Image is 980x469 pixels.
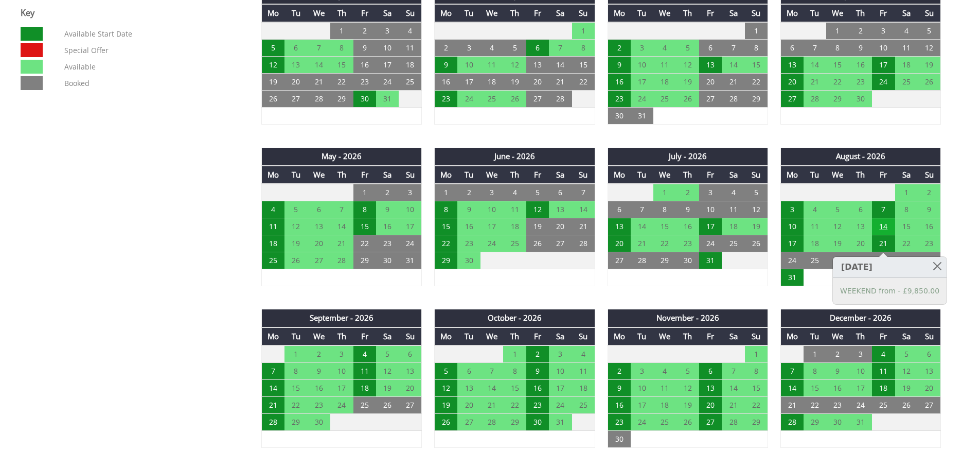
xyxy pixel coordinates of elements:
[653,184,676,201] td: 1
[330,4,353,22] th: Th
[849,74,872,91] td: 23
[722,184,744,201] td: 4
[608,201,630,218] td: 6
[745,74,768,91] td: 22
[872,4,895,22] th: Fr
[399,184,421,201] td: 3
[699,218,722,235] td: 17
[480,201,503,218] td: 10
[653,166,676,184] th: We
[826,201,849,218] td: 5
[918,57,940,74] td: 19
[676,40,699,57] td: 5
[284,166,307,184] th: Tu
[826,91,849,108] td: 29
[549,91,572,108] td: 28
[918,74,940,91] td: 26
[284,218,307,235] td: 12
[480,57,503,74] td: 11
[849,57,872,74] td: 16
[608,108,630,125] td: 30
[330,74,353,91] td: 22
[676,4,699,22] th: Th
[745,235,768,252] td: 26
[503,40,526,57] td: 5
[653,4,676,22] th: We
[503,74,526,91] td: 19
[572,22,595,40] td: 1
[262,57,284,74] td: 12
[503,91,526,108] td: 26
[262,4,284,22] th: Mo
[457,235,480,252] td: 23
[284,57,307,74] td: 13
[572,40,595,57] td: 8
[435,57,457,74] td: 9
[399,57,421,74] td: 18
[826,235,849,252] td: 19
[895,166,918,184] th: Sa
[804,235,826,252] td: 18
[503,57,526,74] td: 12
[308,235,330,252] td: 20
[62,27,240,41] dd: Available Start Date
[399,252,421,269] td: 31
[608,252,630,269] td: 27
[503,4,526,22] th: Th
[608,40,630,57] td: 2
[699,201,722,218] td: 10
[353,252,376,269] td: 29
[480,184,503,201] td: 3
[653,218,676,235] td: 15
[699,74,722,91] td: 20
[376,22,399,40] td: 3
[895,74,918,91] td: 25
[549,74,572,91] td: 21
[699,91,722,108] td: 27
[435,235,457,252] td: 22
[676,91,699,108] td: 26
[745,22,768,40] td: 1
[804,218,826,235] td: 11
[503,166,526,184] th: Th
[284,252,307,269] td: 26
[330,57,353,74] td: 15
[284,74,307,91] td: 20
[480,91,503,108] td: 25
[376,57,399,74] td: 17
[480,166,503,184] th: We
[653,40,676,57] td: 4
[376,235,399,252] td: 23
[653,57,676,74] td: 11
[608,4,630,22] th: Mo
[804,91,826,108] td: 28
[353,57,376,74] td: 16
[699,184,722,201] td: 3
[262,148,422,165] th: May - 2026
[699,166,722,184] th: Fr
[872,166,895,184] th: Fr
[572,57,595,74] td: 15
[676,218,699,235] td: 16
[308,4,330,22] th: We
[330,91,353,108] td: 29
[353,166,376,184] th: Fr
[480,74,503,91] td: 18
[503,235,526,252] td: 25
[262,235,284,252] td: 18
[435,218,457,235] td: 15
[631,91,653,108] td: 24
[376,252,399,269] td: 30
[62,60,240,74] dd: Available
[480,4,503,22] th: We
[526,4,549,22] th: Fr
[676,201,699,218] td: 9
[526,184,549,201] td: 5
[804,57,826,74] td: 14
[399,22,421,40] td: 4
[849,4,872,22] th: Th
[780,166,803,184] th: Mo
[526,57,549,74] td: 13
[549,40,572,57] td: 7
[526,40,549,57] td: 6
